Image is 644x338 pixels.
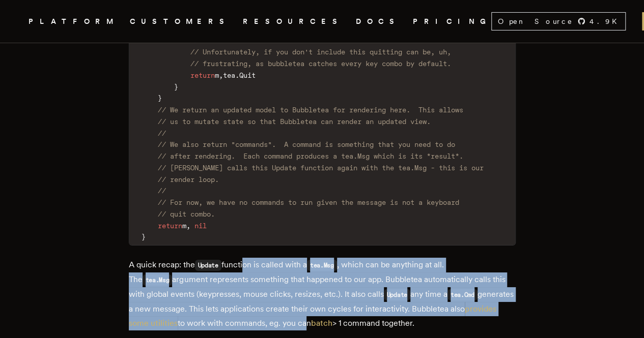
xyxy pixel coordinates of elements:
[158,94,162,102] span: }
[219,71,223,79] span: ,
[590,16,623,26] span: 4.9 K
[307,260,337,271] code: tea.Msg
[195,260,221,271] code: Update
[182,222,186,230] span: m
[413,15,491,28] a: PRICING
[243,15,344,28] button: RESOURCES
[158,222,182,230] span: return
[190,71,215,79] span: return
[356,15,401,28] a: DOCS
[186,222,190,230] span: ,
[498,16,573,26] span: Open Source
[143,274,173,286] code: tea.Msg
[130,15,231,28] a: CUSTOMERS
[158,187,166,195] span: //
[158,198,459,206] span: // For now, we have no commands to run given the message is not a keyboard
[190,59,451,68] span: // frustrating, as bubbletea catches every key combo by default.
[235,71,239,79] span: .
[447,289,478,300] code: tea.Cmd
[384,289,410,300] code: Update
[158,117,431,126] span: // us to mutate state so that Bubbletea can render an updated view.
[158,164,484,172] span: // [PERSON_NAME] calls this Update function again with the tea.Msg - this is our
[223,71,235,79] span: tea
[158,140,455,148] span: // We also return "commands". A command is something that you need to do
[158,129,166,137] span: //
[29,15,118,28] button: PLATFORM
[158,175,219,183] span: // render loop.
[158,210,215,218] span: // quit combo.
[158,106,463,114] span: // We return an updated model to Bubbletea for rendering here. This allows
[215,71,219,79] span: m
[194,222,207,230] span: nil
[142,233,146,241] span: }
[239,71,256,79] span: Quit
[190,37,199,45] span: //
[158,152,463,160] span: // after rendering. Each command produces a tea.Msg which is its *result*.
[174,83,178,91] span: }
[190,48,451,56] span: // Unfortunately, if you don't include this quitting can be, uh,
[311,318,332,328] a: batch
[129,258,516,330] p: A quick recap: the function is called with a , which can be anything at all. The argument represe...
